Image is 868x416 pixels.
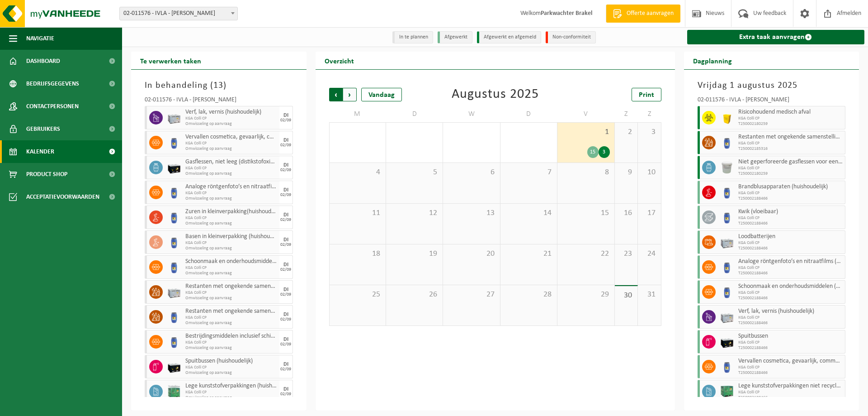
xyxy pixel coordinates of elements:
li: Non-conformiteit [546,31,596,43]
img: PB-OT-0120-HPE-00-02 [720,136,734,149]
span: KGA Colli CP [738,340,843,345]
span: KGA Colli CP [738,390,843,395]
span: 18 [334,249,381,259]
span: T250002188466 [738,395,843,401]
img: PB-OT-0120-HPE-00-02 [167,310,181,324]
span: 21 [505,249,552,259]
span: Omwisseling op aanvraag [185,296,277,301]
div: DI [283,138,288,143]
span: 22 [562,249,609,259]
span: T250002188466 [738,345,843,351]
div: 02/09 [280,218,291,222]
span: Analoge röntgenfoto’s en nitraatfilms (huishoudelijk) [738,258,843,265]
img: PB-OT-0120-HPE-00-02 [720,210,734,224]
div: 15 [587,146,599,158]
span: 23 [619,249,633,259]
span: 24 [642,249,656,259]
span: T250002185316 [738,146,843,152]
span: T250002188466 [738,246,843,251]
span: KGA Colli CP [738,315,843,320]
div: 02-011576 - IVLA - [PERSON_NAME] [698,97,846,106]
td: D [500,106,557,122]
div: 02/09 [280,292,291,297]
div: 02/09 [280,367,291,372]
span: Loodbatterijen [738,233,843,240]
span: Omwisseling op aanvraag [185,395,277,401]
h2: Te verwerken taken [131,52,210,69]
a: Print [632,88,661,101]
span: 8 [562,167,609,177]
span: 26 [391,290,438,300]
span: 16 [619,208,633,218]
span: 30 [619,291,633,301]
span: Omwisseling op aanvraag [185,370,277,376]
span: KGA Colli CP [185,166,277,171]
div: 02-011576 - IVLA - [PERSON_NAME] [145,97,293,106]
span: Contactpersonen [26,95,79,118]
span: Vorige [329,88,343,101]
td: W [443,106,500,122]
span: Omwisseling op aanvraag [185,121,277,127]
td: Z [638,106,661,122]
span: KGA Colli CP [738,365,843,370]
div: 02/09 [280,168,291,172]
span: Restanten met ongekende samenstelling (huishoudelijk) [185,283,277,290]
img: PB-OT-0120-HPE-00-02 [167,136,181,149]
span: Omwisseling op aanvraag [185,146,277,152]
img: PB-LB-0680-HPE-BK-11 [167,360,181,373]
h2: Dagplanning [684,52,741,69]
span: Product Shop [26,163,67,186]
div: Augustus 2025 [452,88,539,101]
span: KGA Colli CP [738,240,843,246]
span: 15 [562,208,609,218]
div: DI [283,113,288,118]
span: KGA Colli CP [185,240,277,246]
span: Bestrijdingsmiddelen inclusief schimmelwerende beschermingsmiddelen (huishoudelijk) [185,333,277,340]
div: 02/09 [280,193,291,197]
img: PB-LB-0680-HPE-GY-11 [720,235,734,249]
span: KGA Colli CP [185,390,277,395]
span: T250002180259 [738,121,843,127]
span: 5 [391,167,438,177]
span: T250002188466 [738,370,843,376]
img: PB-LB-0680-HPE-GY-11 [167,111,181,124]
div: DI [283,337,288,342]
span: 2 [619,127,633,137]
span: Omwisseling op aanvraag [185,196,277,201]
span: Navigatie [26,27,54,50]
span: 13 [213,81,223,90]
span: Zuren in kleinverpakking(huishoudelijk) [185,208,277,215]
span: Analoge röntgenfoto’s en nitraatfilms (huishoudelijk) [185,183,277,191]
span: 9 [619,167,633,177]
span: Acceptatievoorwaarden [26,186,99,208]
span: 20 [448,249,495,259]
span: 28 [505,290,552,300]
span: Spuitbussen [738,333,843,340]
div: 02/09 [280,268,291,272]
a: Offerte aanvragen [606,5,680,23]
span: KGA Colli CP [185,340,277,345]
span: Brandblusapparaten (huishoudelijk) [738,183,843,191]
div: 02/09 [280,317,291,322]
img: LP-BU-0010-WE-CU [720,161,734,174]
span: Omwisseling op aanvraag [185,246,277,251]
span: T250002188466 [738,196,843,201]
span: KGA Colli CP [738,290,843,296]
span: Omwisseling op aanvraag [185,345,277,351]
td: Z [615,106,638,122]
span: KGA Colli CP [185,116,277,121]
span: Risicohoudend medisch afval [738,109,843,116]
img: PB-HB-1400-HPE-GN-01 [720,385,734,398]
span: KGA Colli CP [738,265,843,271]
td: M [329,106,386,122]
img: PB-OT-0120-HPE-00-02 [167,260,181,274]
span: Omwisseling op aanvraag [185,271,277,276]
span: KGA Colli CP [738,141,843,146]
span: Dashboard [26,50,60,72]
span: Vervallen cosmetica, gevaarlijk, commerciele verpakking (huishoudelijk) [738,358,843,365]
span: 02-011576 - IVLA - CP BRAKEL - BRAKEL [119,7,238,20]
span: Restanten met ongekende samenstelling (huishoudelijk) [738,134,843,141]
img: PB-LB-0680-HPE-GY-11 [720,310,734,324]
span: 6 [448,167,495,177]
div: DI [283,237,288,243]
